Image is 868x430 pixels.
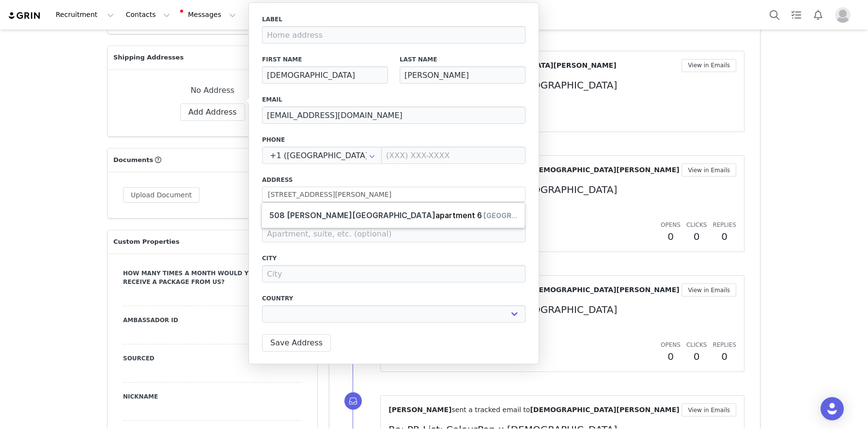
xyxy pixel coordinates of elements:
[686,349,707,364] h2: 0
[807,4,829,26] button: Notifications
[686,229,707,244] h2: 0
[262,95,526,104] label: Email
[661,349,681,364] h2: 0
[287,210,435,220] span: [PERSON_NAME][GEOGRAPHIC_DATA]
[180,104,245,121] button: Add Address
[123,354,302,363] label: Sourced
[661,229,681,244] h2: 0
[483,211,669,220] span: , , [GEOGRAPHIC_DATA]
[8,8,398,18] body: Rich Text Area. Press ALT-0 for help.
[682,403,736,416] button: View in Emails
[381,147,526,164] input: (XXX) XXX-XXXX
[530,406,679,414] span: [DEMOGRAPHIC_DATA][PERSON_NAME]
[388,406,451,414] span: [PERSON_NAME]
[467,61,616,69] span: [DEMOGRAPHIC_DATA][PERSON_NAME]
[269,210,285,220] span: 508
[262,135,526,144] label: Phone
[821,397,844,420] div: Open Intercom Messenger
[661,341,681,348] span: Opens
[242,4,297,26] button: Program
[262,265,526,282] input: City
[661,222,681,228] span: Opens
[262,254,526,263] label: City
[269,210,483,220] span: apartment 6
[123,85,302,96] div: No Address
[123,187,200,203] button: Upload Document
[686,341,707,348] span: Clicks
[388,302,736,317] p: Re: PR List: ColourPop x [DEMOGRAPHIC_DATA]
[123,392,302,401] label: Nickname
[388,182,736,197] p: Re: PR List: ColourPop x [DEMOGRAPHIC_DATA]
[262,225,526,242] input: Apartment, suite, etc. (optional)
[262,15,526,24] label: Label
[8,11,42,20] img: grin logo
[835,7,851,23] img: placeholder-profile.jpg
[176,4,242,26] button: Messages
[262,55,388,64] label: First Name
[113,155,153,165] span: Documents
[262,66,388,84] input: First Name
[530,166,679,174] span: [DEMOGRAPHIC_DATA][PERSON_NAME]
[262,334,331,352] button: Save Address
[713,229,736,244] h2: 0
[120,4,176,26] button: Contacts
[113,53,184,62] span: Shipping Addresses
[50,4,120,26] button: Recruitment
[262,147,382,164] input: Country
[400,66,526,84] input: Last Name
[682,283,736,297] button: View in Emails
[682,163,736,177] button: View in Emails
[530,286,679,294] span: [DEMOGRAPHIC_DATA][PERSON_NAME]
[123,269,302,286] label: How many times a month would you like to receive a package from us?
[786,4,807,26] a: Tasks
[713,349,736,364] h2: 0
[483,211,558,220] span: [GEOGRAPHIC_DATA]
[713,341,736,348] span: Replies
[400,55,526,64] label: Last Name
[829,7,860,23] button: Profile
[262,176,526,184] label: Address
[713,222,736,228] span: Replies
[262,187,526,202] input: Address
[123,316,302,325] label: Ambassador ID
[682,59,736,72] button: View in Emails
[262,26,526,44] input: Home address
[686,222,707,228] span: Clicks
[262,294,526,303] label: Country
[113,237,179,247] span: Custom Properties
[388,78,736,92] p: Re: PR List: ColourPop x [DEMOGRAPHIC_DATA]
[451,406,530,414] span: sent a tracked email to
[262,106,526,124] input: Email
[764,4,785,26] button: Search
[262,147,382,164] div: United States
